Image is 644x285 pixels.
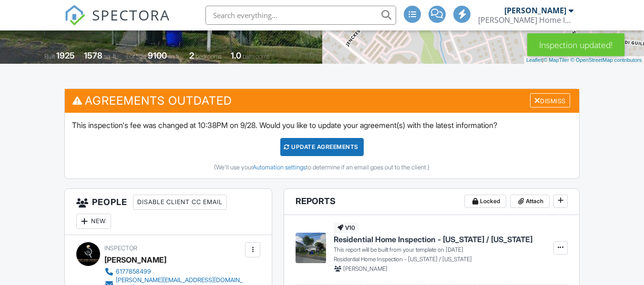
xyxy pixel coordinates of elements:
h3: Agreements Outdated [65,89,579,112]
a: 6177858499 [104,267,243,276]
div: 1.0 [231,50,241,60]
span: sq.ft. [168,53,180,60]
div: Sawyer Home Inspections [478,15,573,25]
div: 6177858499 [116,268,151,275]
span: Inspector [104,245,137,252]
div: New [76,214,111,229]
div: 1578 [84,50,102,60]
div: This inspection's fee was changed at 10:38PM on 9/28. Would you like to update your agreement(s) ... [65,113,579,178]
div: 1925 [56,50,75,60]
div: | [524,56,644,64]
div: (We'll use your to determine if an email goes out to the client.) [72,164,572,171]
div: 9100 [148,50,167,60]
div: [PERSON_NAME] [504,6,566,15]
div: [PERSON_NAME] [104,253,166,267]
input: Search everything... [205,6,396,25]
a: © OpenStreetMap contributors [571,57,642,63]
span: bathrooms [243,53,270,60]
div: Update Agreements [280,138,364,156]
span: Lot Size [126,53,146,60]
span: bedrooms [195,53,222,60]
a: Automation settings [253,164,306,171]
span: Built [44,53,55,60]
div: Inspection updated! [527,33,624,56]
a: © MapTiler [543,57,569,63]
div: Disable Client CC Email [133,195,227,210]
h3: People [65,189,272,235]
span: SPECTORA [92,5,170,25]
a: Leaflet [526,57,542,63]
a: SPECTORA [64,13,170,33]
img: The Best Home Inspection Software - Spectora [64,5,85,26]
div: 2 [189,50,194,60]
div: Dismiss [530,93,570,108]
span: sq. ft. [104,53,117,60]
